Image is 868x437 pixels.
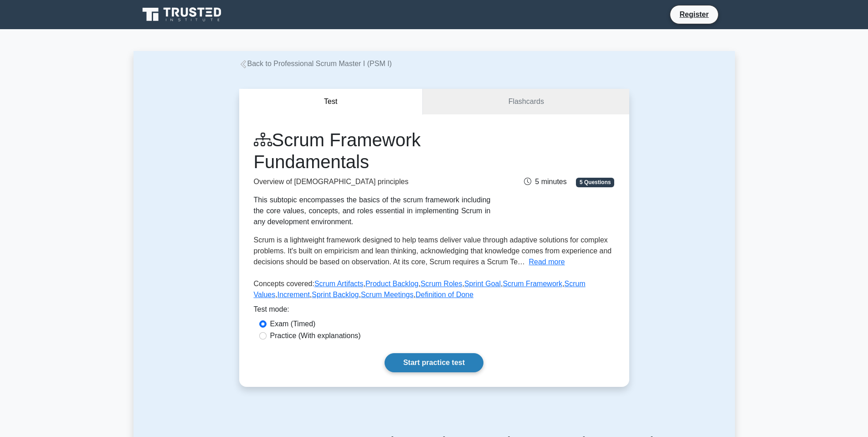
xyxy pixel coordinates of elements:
label: Practice (With explanations) [270,330,361,341]
label: Exam (Timed) [270,319,316,329]
a: Scrum Framework [503,280,562,288]
a: Increment [277,291,310,298]
a: Back to Professional Scrum Master I (PSM I) [239,60,392,67]
a: Register [674,9,714,20]
a: Scrum Artifacts [314,280,364,288]
button: Test [239,89,423,115]
p: Concepts covered: , , , , , , , , , [254,278,615,304]
p: Overview of [DEMOGRAPHIC_DATA] principles [254,176,491,187]
span: 5 minutes [524,178,566,185]
a: Start practice test [385,353,483,372]
span: Scrum is a lightweight framework designed to help teams deliver value through adaptive solutions ... [254,236,612,266]
a: Sprint Backlog [312,291,359,298]
h1: Scrum Framework Fundamentals [254,129,491,173]
a: Definition of Done [416,291,473,298]
a: Sprint Goal [464,280,501,288]
a: Scrum Roles [421,280,462,288]
span: 5 Questions [576,178,614,187]
a: Scrum Meetings [361,291,414,298]
div: This subtopic encompasses the basics of the scrum framework including the core values, concepts, ... [254,195,491,227]
div: Test mode: [254,304,615,319]
button: Read more [529,257,565,267]
a: Flashcards [423,89,629,115]
a: Product Backlog [365,280,419,288]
